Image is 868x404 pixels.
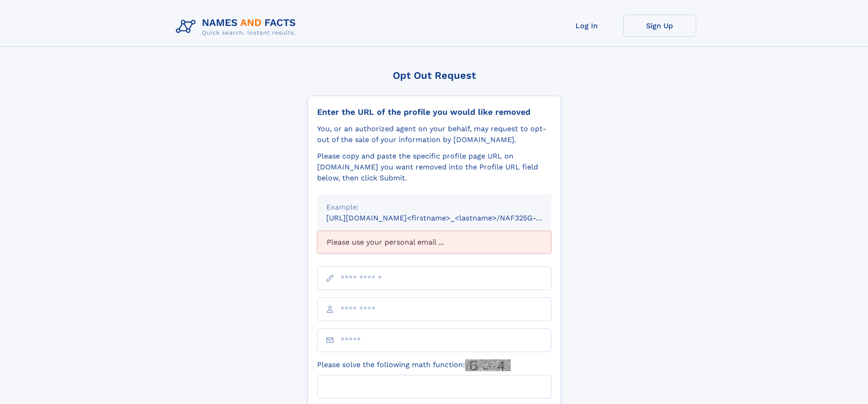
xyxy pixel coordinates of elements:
a: Sign Up [623,15,696,37]
img: Logo Names and Facts [172,15,303,39]
small: [URL][DOMAIN_NAME]<firstname>_<lastname>/NAF325G-xxxxxxxx [326,214,569,222]
label: Please solve the following math function: [317,359,511,371]
div: You, or an authorized agent on your behalf, may request to opt-out of the sale of your informatio... [317,123,551,145]
div: Example: [326,202,542,213]
div: Opt Out Request [308,70,561,81]
div: Please copy and paste the specific profile page URL on [DOMAIN_NAME] you want removed into the Pr... [317,151,551,184]
div: Please use your personal email ... [317,231,551,254]
a: Log In [550,15,623,37]
div: Enter the URL of the profile you would like removed [317,107,551,117]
